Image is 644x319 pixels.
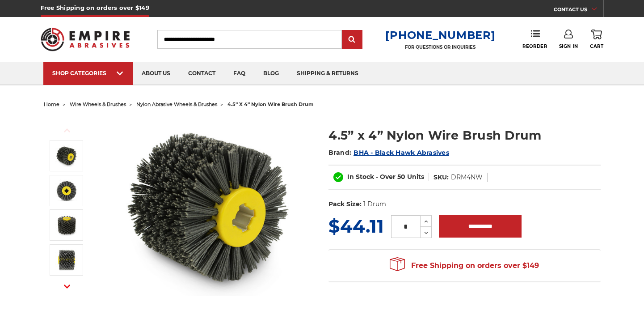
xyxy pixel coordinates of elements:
[328,127,601,144] h1: 4.5” x 4” Nylon Wire Brush Drum
[407,173,424,181] span: Units
[224,62,254,85] a: faq
[376,173,396,181] span: - Over
[136,101,217,107] a: nylon abrasive wheels & brushes
[434,173,449,182] dt: SKU:
[554,4,603,17] a: CONTACT US
[522,43,547,49] span: Reorder
[522,30,547,49] a: Reorder
[56,121,78,140] button: Previous
[56,277,78,296] button: Next
[120,117,299,296] img: 4.5 inch x 4 inch Abrasive nylon brush
[70,101,126,107] a: wire wheels & brushes
[363,200,386,209] dd: 1 Drum
[328,200,362,209] dt: Pack Size:
[52,70,124,77] div: SHOP CATEGORIES
[328,149,352,157] span: Brand:
[451,173,483,182] dd: DRM4NW
[390,257,539,275] span: Free Shipping on orders over $149
[343,31,361,49] input: Submit
[133,62,179,85] a: about us
[397,173,405,181] span: 50
[55,179,78,202] img: quad key arbor nylon wire brush drum
[179,62,224,85] a: contact
[55,145,78,167] img: 4.5 inch x 4 inch Abrasive nylon brush
[347,173,374,181] span: In Stock
[55,249,78,271] img: abrasive impregnated nylon brush
[385,29,495,42] a: [PHONE_NUMBER]
[227,101,314,107] span: 4.5” x 4” nylon wire brush drum
[559,43,578,49] span: Sign In
[354,149,449,157] a: BHA - Black Hawk Abrasives
[590,30,603,49] a: Cart
[44,101,59,107] a: home
[55,214,78,236] img: round nylon brushes industrial
[385,44,495,50] p: FOR QUESTIONS OR INQUIRIES
[590,43,603,49] span: Cart
[254,62,288,85] a: blog
[288,62,367,85] a: shipping & returns
[328,215,384,237] span: $44.11
[41,22,130,57] img: Empire Abrasives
